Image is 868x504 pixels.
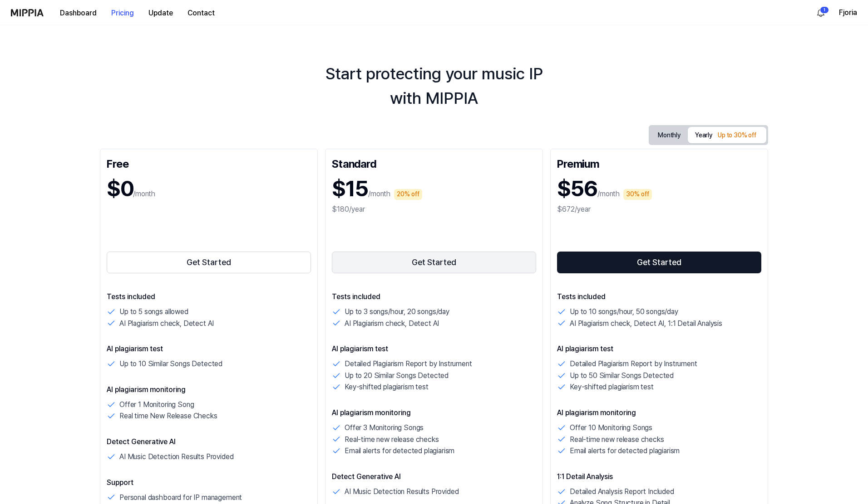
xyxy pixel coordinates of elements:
p: Offer 10 Monitoring Songs [570,422,652,434]
div: Premium [557,155,761,170]
button: 알림1 [814,5,828,20]
div: Free [107,155,311,170]
button: Get Started [557,252,761,273]
p: AI Plagiarism check, Detect AI [119,318,214,330]
button: Dashboard [53,4,104,22]
div: $180/year [332,204,536,215]
p: 1:1 Detail Analysis [557,471,761,482]
h1: $56 [557,174,597,204]
p: Real-time new release checks [570,434,664,446]
a: Get Started [332,250,536,275]
p: AI Plagiarism check, Detect AI [345,318,439,330]
p: Real-time new release checks [345,434,439,446]
div: 1 [820,6,829,14]
p: AI plagiarism monitoring [332,407,536,418]
button: Update [141,4,180,22]
p: Tests included [107,291,311,302]
a: Update [141,0,180,25]
button: Yearly [688,127,766,143]
p: AI plagiarism test [107,344,311,354]
p: Email alerts for detected plagiarism [345,445,454,457]
p: Key-shifted plagiarism test [570,381,654,393]
p: /month [597,189,620,199]
p: Offer 1 Monitoring Song [119,399,194,411]
p: Up to 20 Similar Songs Detected [345,370,449,382]
div: 30% off [623,189,652,200]
p: AI plagiarism monitoring [107,384,311,395]
p: Detect Generative AI [332,471,536,482]
p: Detailed Plagiarism Report by Instrument [570,358,697,370]
div: Up to 30% off [715,130,759,141]
a: Get Started [557,250,761,275]
button: Monthly [651,128,688,142]
p: Up to 10 songs/hour, 50 songs/day [570,306,678,318]
p: Tests included [332,291,536,302]
p: Up to 5 songs allowed [119,306,188,318]
a: Pricing [104,0,141,25]
p: AI plagiarism test [557,344,761,354]
p: Up to 10 Similar Songs Detected [119,358,222,370]
div: $672/year [557,204,761,215]
div: Standard [332,155,536,170]
p: AI plagiarism test [332,344,536,354]
h1: $0 [107,174,133,204]
p: Detailed Plagiarism Report by Instrument [345,358,472,370]
p: Tests included [557,291,761,302]
p: Detect Generative AI [107,436,311,447]
p: Email alerts for detected plagiarism [570,445,680,457]
a: Get Started [107,250,311,275]
img: logo [11,9,44,16]
p: Up to 50 Similar Songs Detected [570,370,674,382]
p: AI plagiarism monitoring [557,407,761,418]
button: Contact [180,4,222,22]
img: 알림 [815,7,826,18]
button: Pricing [104,4,141,22]
p: AI Plagiarism check, Detect AI, 1:1 Detail Analysis [570,318,722,330]
p: AI Music Detection Results Provided [119,451,233,463]
p: Real time New Release Checks [119,410,217,422]
p: Support [107,477,311,488]
p: Key-shifted plagiarism test [345,381,429,393]
div: 20% off [394,189,422,200]
button: Fjoria [839,7,857,18]
p: /month [133,189,155,199]
p: Offer 3 Monitoring Songs [345,422,424,434]
button: Get Started [332,252,536,273]
h1: $15 [332,174,368,204]
button: Get Started [107,252,311,273]
p: Personal dashboard for IP management [119,492,242,504]
p: /month [368,189,390,199]
p: Detailed Analysis Report Included [570,486,674,498]
p: AI Music Detection Results Provided [345,486,459,498]
p: Up to 3 songs/hour, 20 songs/day [345,306,449,318]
